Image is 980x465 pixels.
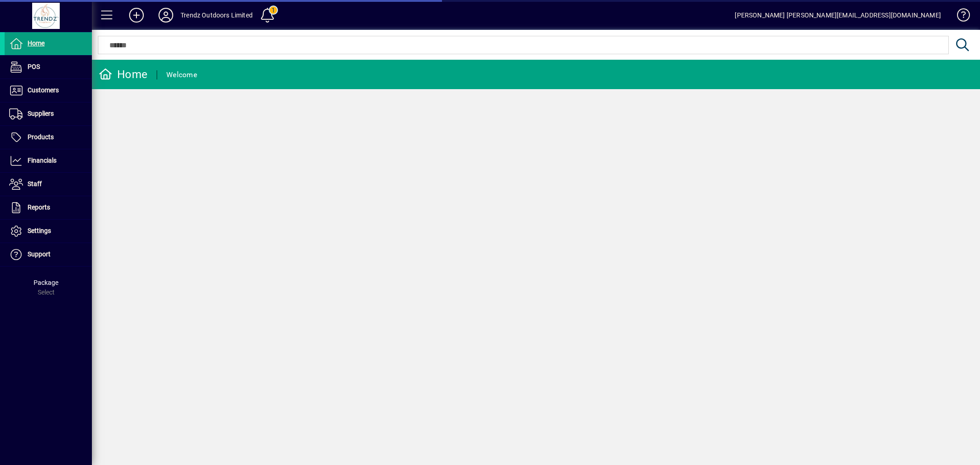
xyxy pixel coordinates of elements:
[28,110,54,117] span: Suppliers
[28,133,54,141] span: Products
[166,68,197,82] div: Welcome
[735,8,941,23] div: [PERSON_NAME] [PERSON_NAME][EMAIL_ADDRESS][DOMAIN_NAME]
[5,243,92,266] a: Support
[28,86,59,94] span: Customers
[5,126,92,149] a: Products
[34,279,58,286] span: Package
[28,157,57,164] span: Financials
[5,102,92,125] a: Suppliers
[122,7,151,23] button: Add
[151,7,181,23] button: Profile
[5,79,92,102] a: Customers
[5,220,92,243] a: Settings
[181,8,253,23] div: Trendz Outdoors Limited
[28,63,40,70] span: POS
[5,173,92,196] a: Staff
[28,40,45,47] span: Home
[28,204,50,211] span: Reports
[28,250,51,258] span: Support
[28,180,42,187] span: Staff
[5,149,92,172] a: Financials
[28,227,51,234] span: Settings
[99,67,147,82] div: Home
[5,196,92,219] a: Reports
[5,56,92,79] a: POS
[950,2,969,32] a: Knowledge Base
